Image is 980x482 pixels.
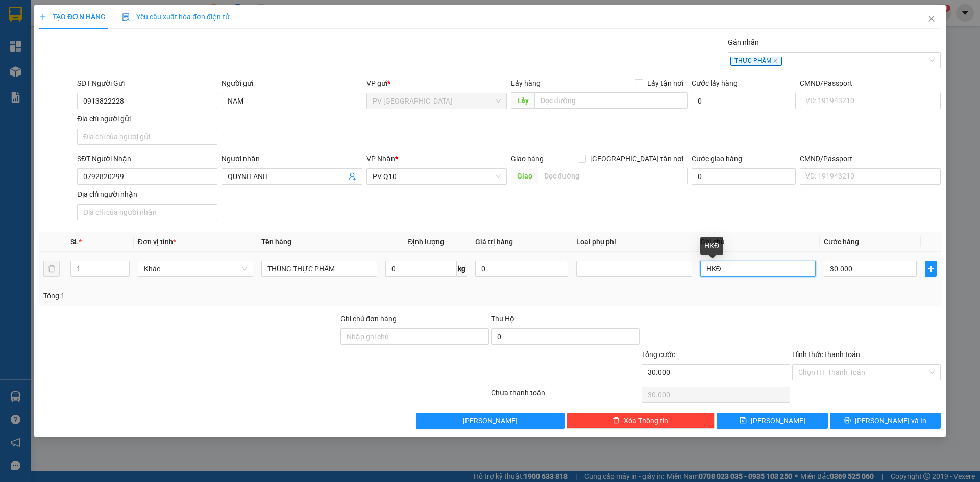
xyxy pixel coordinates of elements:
label: Hình thức thanh toán [792,350,860,359]
label: Ghi chú đơn hàng [340,315,397,323]
span: SL [70,238,79,246]
input: Ghi chú đơn hàng [340,328,489,345]
span: printer [844,417,851,425]
span: VP Nhận [366,155,395,163]
span: Giao [511,168,538,184]
div: SĐT Người Gửi [77,78,217,89]
span: THỰC PHẨM [730,57,782,66]
span: delete [612,417,620,425]
span: Lấy hàng [511,79,541,87]
span: PV Hòa Thành [373,93,501,109]
div: Tổng: 1 [43,290,378,301]
input: Cước giao hàng [692,168,796,185]
span: Yêu cầu xuất hóa đơn điện tử [122,13,230,21]
label: Cước lấy hàng [692,79,738,87]
span: up [121,263,127,269]
label: Gán nhãn [728,38,759,46]
div: Người gửi [222,78,362,89]
input: Địa chỉ của người gửi [77,129,217,145]
th: Ghi chú [696,232,820,252]
input: 0 [475,261,568,277]
input: Dọc đường [534,92,688,109]
div: Người nhận [222,153,362,164]
span: Increase Value [118,261,129,269]
button: delete [43,261,60,277]
span: Đơn vị tính [138,238,176,246]
span: Cước hàng [824,238,859,246]
span: Khác [144,261,247,276]
input: Ghi Chú [700,261,816,277]
span: plus [925,265,936,273]
span: Lấy tận nơi [643,78,688,89]
div: Chưa thanh toán [490,387,641,405]
button: printer[PERSON_NAME] và In [830,413,941,429]
label: Cước giao hàng [692,155,742,163]
span: kg [457,261,467,277]
span: close [927,15,936,23]
span: [PERSON_NAME] [463,415,518,426]
span: Tên hàng [261,238,291,246]
span: Decrease Value [118,269,129,276]
span: Xóa Thông tin [624,415,668,426]
div: CMND/Passport [800,153,940,164]
span: Định lượng [408,238,444,246]
span: Lấy [511,92,534,109]
button: deleteXóa Thông tin [567,413,715,429]
span: Giá trị hàng [475,238,513,246]
input: Dọc đường [538,168,688,184]
div: Địa chỉ người gửi [77,113,217,124]
span: Tổng cước [642,350,675,359]
input: Cước lấy hàng [692,93,796,109]
button: [PERSON_NAME] [416,413,565,429]
button: Close [917,5,946,34]
span: PV Q10 [373,169,501,184]
span: Thu Hộ [491,315,514,323]
span: TẠO ĐƠN HÀNG [39,13,106,21]
span: close [773,58,778,63]
span: Giao hàng [511,155,544,163]
span: plus [39,13,46,20]
div: Địa chỉ người nhận [77,189,217,200]
input: VD: Bàn, Ghế [261,261,377,277]
div: CMND/Passport [800,78,940,89]
img: icon [122,13,130,21]
input: Địa chỉ của người nhận [77,204,217,220]
span: [PERSON_NAME] [751,415,805,426]
button: save[PERSON_NAME] [717,413,827,429]
span: [PERSON_NAME] và In [855,415,926,426]
span: save [740,417,747,425]
th: Loại phụ phí [572,232,696,252]
div: SĐT Người Nhận [77,153,217,164]
span: user-add [348,172,356,181]
span: [GEOGRAPHIC_DATA] tận nơi [586,153,688,164]
span: down [121,270,127,276]
button: plus [925,261,936,277]
div: VP gửi [366,78,507,89]
div: HKĐ [700,237,723,255]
